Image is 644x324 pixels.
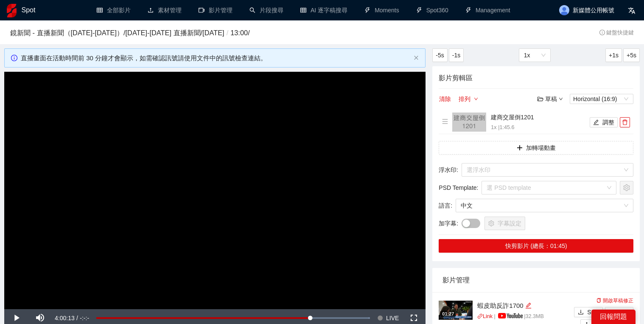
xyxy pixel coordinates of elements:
span: download [608,309,614,316]
span: MP4 [618,307,630,317]
button: +1s [605,48,622,62]
span: down [474,97,478,102]
div: Video Player [4,72,426,309]
img: avatar [559,5,569,15]
span: +1s [609,51,619,60]
span: info-circle [599,30,605,35]
span: / [224,29,231,37]
button: setting [620,181,633,194]
span: 浮水印 : [439,165,458,175]
span: edit [593,119,599,126]
p: 1x | 1:45.6 [491,124,588,132]
span: 1x [524,49,546,62]
div: 影片管理 [442,268,630,292]
span: 4:00:13 [55,315,75,321]
button: -5s [432,48,447,62]
a: search片段搜尋 [249,7,283,14]
div: 蝦皮助反詐1700 [477,301,572,311]
span: info-circle [11,55,17,61]
span: delete [620,119,630,125]
span: 語言 : [439,201,452,210]
span: edit [525,302,532,309]
span: -:-:- [80,315,89,321]
span: +5s [627,51,636,60]
button: 清除 [439,94,451,104]
button: -1s [449,48,464,62]
span: Horizontal (16:9) [573,94,630,104]
a: thunderboltMoments [364,7,399,14]
h4: 建商交屋倒1201 [491,113,588,122]
button: edit調整 [590,117,618,127]
span: PSD Template : [439,183,478,192]
button: +5s [623,48,640,62]
a: thunderboltManagement [465,7,510,14]
div: 編輯 [525,301,532,311]
div: Progress Bar [96,317,370,319]
span: 鍵盤快捷鍵 [599,30,634,36]
a: video-camera影片管理 [199,7,232,14]
a: linkLink [477,313,493,319]
span: download [578,309,584,316]
p: | | 32.3 MB [477,313,572,321]
span: folder-open [538,96,543,102]
span: -1s [452,51,460,60]
a: table全部影片 [97,7,131,14]
button: downloadMP4 [605,307,633,317]
span: copy [596,298,602,303]
span: / [76,315,78,321]
a: upload素材管理 [148,7,182,14]
span: 加字幕 : [439,219,458,228]
button: delete [620,117,630,127]
span: link [477,313,483,319]
a: tableAI 逐字稿搜尋 [300,7,347,14]
button: downloadSRT [574,307,603,317]
img: logo [7,4,17,17]
span: down [559,97,563,101]
span: 中文 [461,199,628,212]
img: 953e65d9-f328-48f9-8070-8b3ae94ce70c.jpg [439,301,473,320]
div: 01:27 [441,310,455,318]
div: 草稿 [538,94,563,104]
img: yt_logo_rgb_light.a676ea31.png [498,313,523,318]
img: 160x90.png [452,113,486,132]
h4: 影片剪輯區 [439,73,633,83]
span: plus [517,145,523,152]
div: 回報問題 [591,310,636,324]
h3: 鏡新聞 - 直播新聞（[DATE]-[DATE]） / [DATE]-[DATE] 直播新聞 / [DATE] 13:00 / [10,28,494,39]
button: 排列down [458,94,479,104]
div: 直播畫面在活動時間前 30 分鐘才會顯示，如需確認訊號請使用文件中的訊號檢查連結。 [21,53,410,63]
button: close [414,55,419,61]
a: 開啟草稿修正 [596,298,633,304]
span: menu [442,118,448,124]
span: SRT [587,307,599,317]
span: close [414,55,419,60]
button: setting字幕設定 [484,217,525,230]
button: plus加轉場動畫 [439,141,633,155]
button: 快剪影片 (總長：01:45) [439,239,633,253]
a: thunderboltSpot360 [416,7,448,14]
span: -5s [436,51,444,60]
